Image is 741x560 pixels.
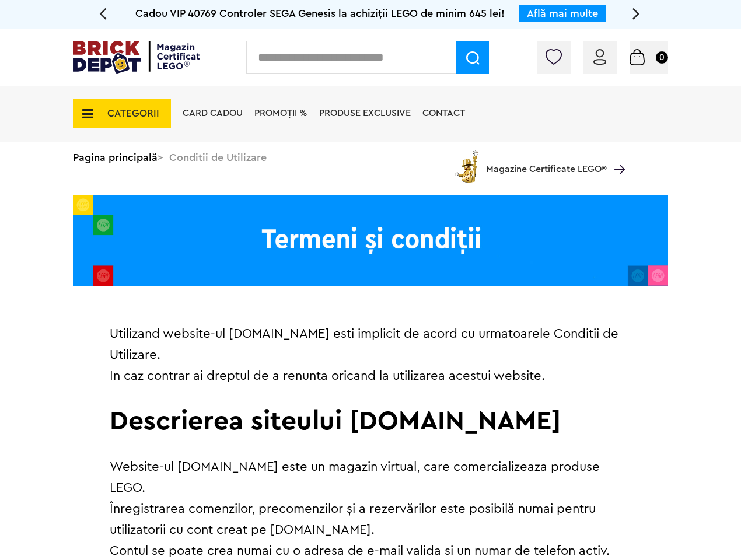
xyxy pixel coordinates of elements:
small: 0 [656,51,668,64]
p: In caz contrar ai dreptul de a renunta oricand la utilizarea acestui website. [110,365,631,386]
span: CATEGORII [107,108,159,118]
span: Cadou VIP 40769 Controler SEGA Genesis la achiziții LEGO de minim 645 lei! [135,8,505,19]
a: Card Cadou [183,108,243,118]
a: Produse exclusive [319,108,411,118]
h2: Descrierea siteului [DOMAIN_NAME] [110,407,631,435]
p: Utilizand website-ul [DOMAIN_NAME] esti implicit de acord cu urmatoarele Conditii de Utilizare. [110,323,631,365]
a: Contact [422,108,465,118]
span: Magazine Certificate LEGO® [486,148,607,175]
a: Magazine Certificate LEGO® [607,150,625,159]
a: PROMOȚII % [254,108,307,118]
a: Află mai multe [527,8,598,19]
